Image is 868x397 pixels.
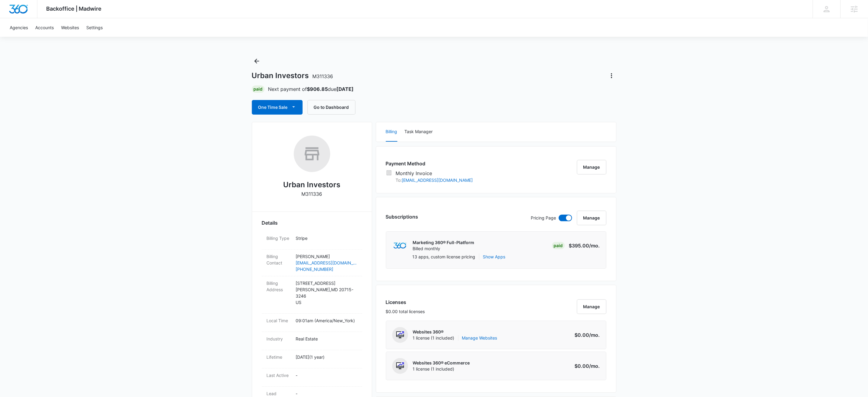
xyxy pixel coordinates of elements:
a: Settings [83,18,106,37]
h3: Payment Method [386,160,473,167]
div: IndustryReal Estate [262,332,362,350]
p: Websites 360® eCommerce [413,360,470,366]
p: - [296,372,357,378]
strong: $906.85 [307,86,328,92]
img: marketing360Logo [393,243,407,249]
div: Billing TypeStripe [262,231,362,250]
p: - [296,390,357,397]
p: Billed monthly [413,246,475,252]
button: Show Apps [483,254,506,260]
p: To: [396,177,473,183]
p: Stripe [296,235,357,241]
p: 13 apps, custom license pricing [413,254,475,260]
span: /mo. [589,363,600,369]
button: Back [252,56,262,66]
dt: Industry [267,336,291,342]
p: Next payment of due [268,85,354,93]
p: [STREET_ADDRESS] [PERSON_NAME] , MD 20715-3246 US [296,280,357,306]
span: /mo. [589,243,600,249]
div: Paid [552,242,565,249]
button: Billing [386,122,397,142]
p: 09:01am ( America/New_York ) [296,317,357,324]
a: Manage Websites [462,335,497,341]
p: $0.00 [571,331,600,339]
span: 1 license (1 included) [413,366,470,372]
a: Accounts [32,18,57,37]
strong: [DATE] [337,86,354,92]
span: Details [262,219,278,226]
p: Pricing Page [531,215,556,221]
button: Go to Dashboard [307,100,355,115]
p: Real Estate [296,336,357,342]
p: [PERSON_NAME] [296,253,357,260]
p: Websites 360® [413,329,497,335]
span: 1 license (1 included) [413,335,497,341]
div: Lifetime[DATE](1 year) [262,350,362,368]
button: Actions [607,71,616,81]
dt: Local Time [267,317,291,324]
p: $395.00 [569,242,600,249]
h1: Urban Investors [252,71,333,80]
a: [PHONE_NUMBER] [296,266,357,272]
dt: Billing Address [267,280,291,293]
dt: Billing Type [267,235,291,241]
p: M311336 [302,190,322,198]
p: Marketing 360® Full-Platform [413,240,475,246]
div: Billing Contact[PERSON_NAME][EMAIL_ADDRESS][DOMAIN_NAME][PHONE_NUMBER] [262,250,362,276]
div: Last Active- [262,368,362,387]
div: Billing Address[STREET_ADDRESS][PERSON_NAME],MD 20715-3246US [262,276,362,314]
button: Manage [577,211,606,225]
button: One Time Sale [252,100,303,115]
span: /mo. [589,332,600,338]
a: Agencies [6,18,32,37]
a: [EMAIL_ADDRESS][DOMAIN_NAME] [402,178,473,183]
p: Monthly Invoice [396,170,473,177]
h3: Licenses [386,299,425,306]
p: $0.00 total licenses [386,308,425,315]
dt: Billing Contact [267,253,291,266]
button: Manage [577,160,606,174]
h3: Subscriptions [386,213,418,220]
h2: Urban Investors [283,179,341,190]
button: Task Manager [405,122,433,142]
a: Websites [57,18,83,37]
dt: Last Active [267,372,291,378]
dt: Lifetime [267,354,291,360]
span: M311336 [313,73,333,79]
span: Backoffice | Madwire [46,5,102,12]
button: Manage [577,299,606,314]
a: [EMAIL_ADDRESS][DOMAIN_NAME] [296,260,357,266]
p: [DATE] ( 1 year ) [296,354,357,360]
div: Paid [252,85,265,93]
div: Local Time09:01am (America/New_York) [262,314,362,332]
p: $0.00 [571,362,600,370]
